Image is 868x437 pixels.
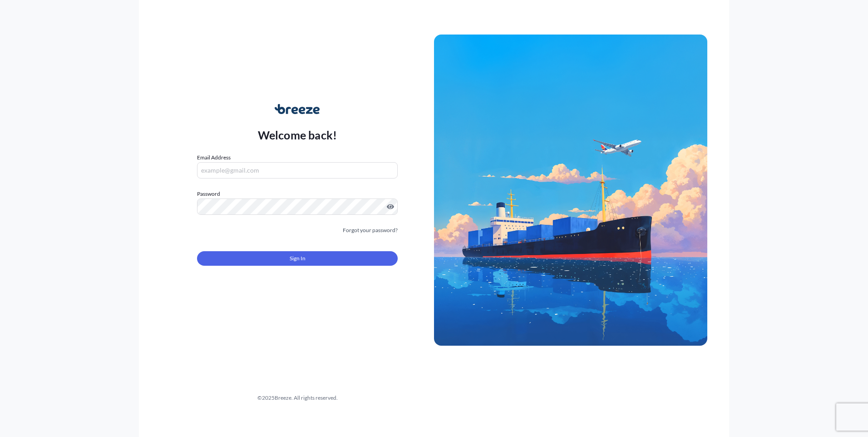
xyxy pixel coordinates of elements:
[197,153,231,162] label: Email Address
[290,254,306,263] span: Sign In
[343,226,398,235] a: Forgot your password?
[258,128,337,142] p: Welcome back!
[197,162,398,179] input: example@gmail.com
[197,189,398,199] label: Password
[434,35,707,345] img: Ship illustration
[197,251,398,266] button: Sign In
[387,203,394,210] button: Show password
[161,393,434,402] div: © 2025 Breeze. All rights reserved.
